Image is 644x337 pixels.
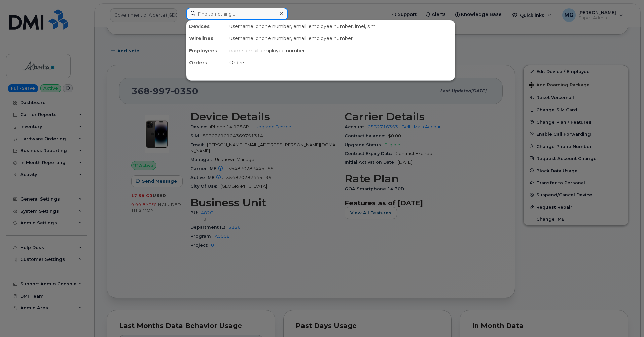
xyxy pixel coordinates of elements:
div: Wirelines [186,32,227,44]
div: Employees [186,44,227,57]
div: name, email, employee number [227,44,455,57]
div: Orders [186,57,227,69]
input: Find something... [186,8,288,20]
div: Devices [186,20,227,32]
div: username, phone number, email, employee number, imei, sim [227,20,455,32]
div: Orders [227,57,455,69]
div: username, phone number, email, employee number [227,32,455,44]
